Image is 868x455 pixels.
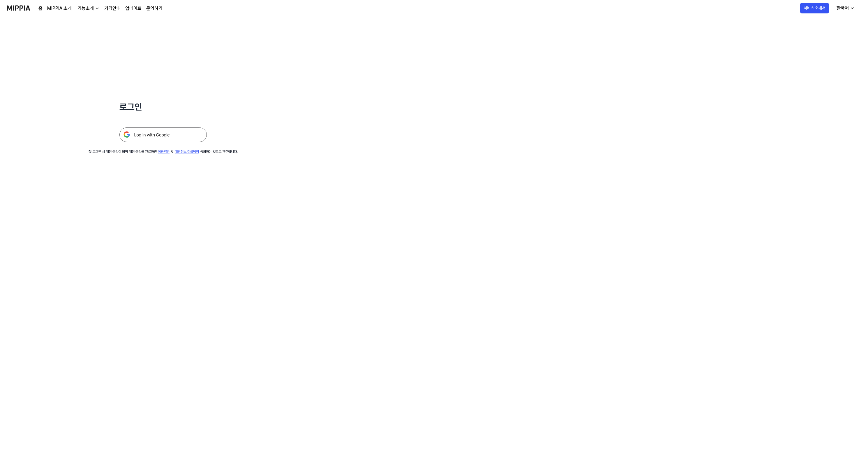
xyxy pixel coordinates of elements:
[119,127,207,142] img: 구글 로그인 버튼
[76,5,95,12] div: 기능소개
[125,5,142,12] a: 업데이트
[95,6,100,11] img: down
[38,5,43,12] a: 홈
[47,5,72,12] a: MIPPIA 소개
[158,150,170,154] a: 이용약관
[175,150,199,154] a: 개인정보 취급방침
[800,3,829,13] button: 서비스 소개서
[835,5,850,12] div: 한국어
[89,149,238,154] div: 첫 로그인 시 계정 생성이 되며 계정 생성을 완료하면 및 동의하는 것으로 간주합니다.
[76,5,100,12] button: 기능소개
[832,2,858,14] button: 한국어
[119,100,207,113] h1: 로그인
[146,5,163,12] a: 문의하기
[104,5,121,12] a: 가격안내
